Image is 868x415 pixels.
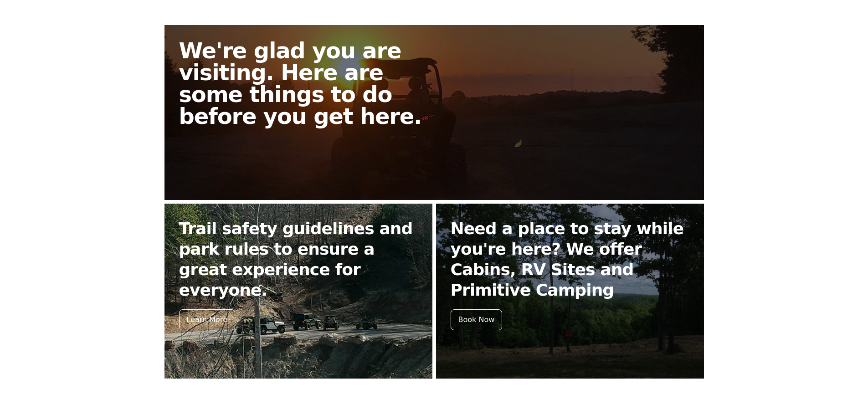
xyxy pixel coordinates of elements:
h2: Trail safety guidelines and park rules to ensure a great experience for everyone. [179,218,418,300]
div: Book Now [451,309,503,330]
a: We're glad you are visiting. Here are some things to do before you get here. [164,25,704,200]
a: Need a place to stay while you're here? We offer Cabins, RV Sites and Primitive Camping Book Now [436,204,704,379]
h2: Need a place to stay while you're here? We offer Cabins, RV Sites and Primitive Camping [451,218,689,300]
h2: We're glad you are visiting. Here are some things to do before you get here. [179,40,442,127]
a: Trail safety guidelines and park rules to ensure a great experience for everyone. Learn More [164,204,432,379]
div: Learn More [179,309,235,330]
